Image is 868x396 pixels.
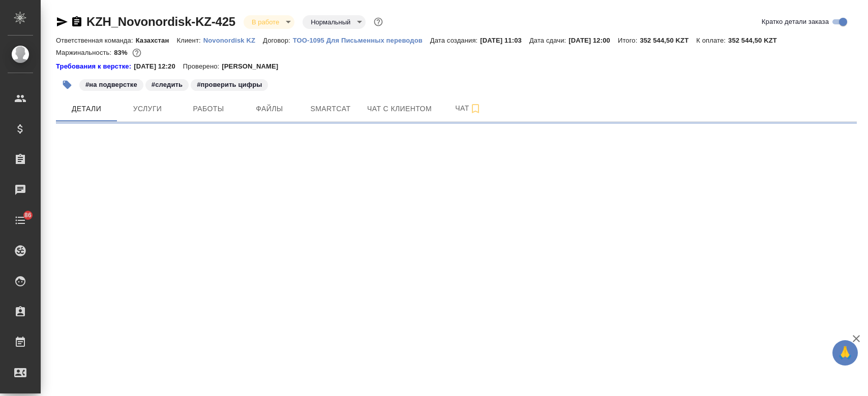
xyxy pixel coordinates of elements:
[56,16,68,28] button: Скопировать ссылку для ЯМессенджера
[367,103,432,115] span: Чат с клиентом
[85,80,137,90] p: #на подверстке
[56,49,114,56] p: Маржинальность:
[114,49,130,56] p: 83%
[308,18,353,26] button: Нормальный
[18,210,38,220] span: 86
[293,36,430,44] a: ТОО-1095 Для Письменных переводов
[263,37,293,44] p: Договор:
[130,46,143,59] button: 8564.24 RUB;
[144,80,190,88] span: следить
[293,37,430,44] p: ТОО-1095 Для Письменных переводов
[203,36,263,44] a: Novonordisk KZ
[306,103,355,115] span: Smartcat
[469,103,482,115] svg: Подписаться
[184,103,233,115] span: Работы
[480,37,529,44] p: [DATE] 11:03
[136,37,177,44] p: Казахстан
[529,37,568,44] p: Дата сдачи:
[430,37,480,44] p: Дата создания:
[62,103,111,115] span: Детали
[197,80,262,90] p: #проверить цифры
[762,17,829,27] span: Кратко детали заказа
[222,61,286,72] p: [PERSON_NAME]
[618,37,640,44] p: Итого:
[249,18,282,26] button: В работе
[303,15,366,29] div: В работе
[134,61,183,72] p: [DATE] 12:20
[56,74,78,96] button: Добавить тэг
[203,37,263,44] p: Novonordisk KZ
[696,37,728,44] p: К оплате:
[836,342,854,364] span: 🙏
[245,103,294,115] span: Файлы
[71,16,83,28] button: Скопировать ссылку
[176,37,203,44] p: Клиент:
[123,103,172,115] span: Услуги
[78,80,144,88] span: на подверстке
[152,80,183,90] p: #следить
[3,208,38,233] a: 86
[190,80,269,88] span: проверить цифры
[244,15,294,29] div: В работе
[56,61,134,72] a: Требования к верстке:
[86,15,235,28] a: KZH_Novonordisk-KZ-425
[56,37,136,44] p: Ответственная команда:
[444,102,493,115] span: Чат
[183,61,222,72] p: Проверено:
[56,61,134,72] div: Нажми, чтобы открыть папку с инструкцией
[728,37,785,44] p: 352 544,50 KZT
[568,37,618,44] p: [DATE] 12:00
[372,15,385,28] button: Доп статусы указывают на важность/срочность заказа
[832,340,858,366] button: 🙏
[640,37,696,44] p: 352 544,50 KZT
